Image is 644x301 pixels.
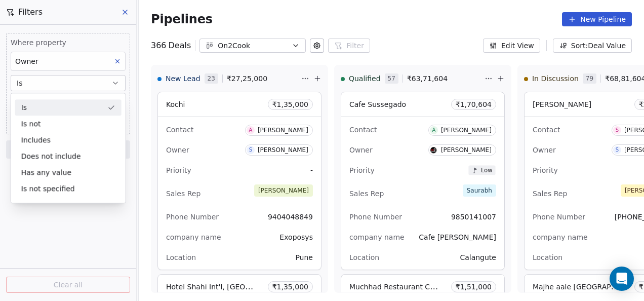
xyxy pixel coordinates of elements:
[349,100,406,108] span: Cafe Sussegado
[166,166,191,174] span: Priority
[349,190,384,198] span: Sales Rep
[349,146,373,154] span: Owner
[533,166,558,174] span: Priority
[349,126,377,134] span: Contact
[18,6,43,18] span: Filters
[15,116,122,132] div: Is not
[562,12,632,26] button: New Pipeline
[451,213,496,221] span: 9850141007
[385,73,398,84] span: 57
[441,127,492,134] div: [PERSON_NAME]
[583,73,596,84] span: 79
[349,213,402,221] span: Phone Number
[157,92,321,270] div: Kochi₹1,35,000ContactA[PERSON_NAME]OwnerS[PERSON_NAME]Priority-Sales Rep[PERSON_NAME]Phone Number...
[341,65,482,92] div: Qualified57₹63,71,604
[456,99,492,109] span: ₹ 1,70,604
[553,39,632,53] button: Sort: Deal Value
[6,277,130,293] button: Clear all
[533,100,591,108] span: [PERSON_NAME]
[258,146,308,154] div: [PERSON_NAME]
[272,282,308,292] span: ₹ 1,35,000
[249,146,252,154] div: S
[166,253,196,261] span: Location
[463,184,496,197] span: Saurabh
[610,267,634,291] div: Open Intercom Messenger
[533,190,567,198] span: Sales Rep
[254,184,313,197] span: [PERSON_NAME]
[481,166,493,174] span: Low
[272,99,308,109] span: ₹ 1,35,000
[533,146,556,154] span: Owner
[15,148,122,164] div: Does not include
[227,73,267,84] span: ₹ 27,25,000
[249,126,252,134] div: A
[279,233,313,241] span: Exoposys
[616,146,619,154] div: S
[349,166,375,174] span: Priority
[295,253,313,261] span: Pune
[166,213,219,221] span: Phone Number
[166,100,185,108] span: Kochi
[349,253,379,261] span: Location
[532,73,579,84] span: In Discussion
[17,78,22,88] span: Is
[349,73,381,84] span: Qualified
[483,39,540,53] button: Edit View
[533,253,562,261] span: Location
[341,92,505,270] div: Cafe Sussegado₹1,70,604ContactA[PERSON_NAME]OwnerS[PERSON_NAME]PriorityLowSales RepSaurabhPhone N...
[166,146,189,154] span: Owner
[151,40,191,52] div: 366
[456,282,492,292] span: ₹ 1,51,000
[15,57,38,65] span: Owner
[616,126,619,134] div: S
[166,190,200,198] span: Sales Rep
[533,126,560,134] span: Contact
[15,99,122,116] div: Is
[166,126,193,134] span: Contact
[268,213,313,221] span: 9404048849
[533,213,585,221] span: Phone Number
[205,73,218,84] span: 23
[11,75,126,91] button: Is
[218,41,288,51] div: On2Cook
[430,146,437,154] img: S
[441,146,492,154] div: [PERSON_NAME]
[151,12,213,26] span: Pipelines
[258,127,308,134] div: [PERSON_NAME]
[54,280,83,290] span: Clear all
[166,73,200,84] span: New Lead
[11,37,126,48] span: Where property
[166,282,301,291] span: Hotel Shahi Int'l, [GEOGRAPHIC_DATA]
[533,233,588,241] span: company name
[15,180,122,197] div: Is not specified
[432,126,435,134] div: A
[310,165,313,175] span: -
[407,73,448,84] span: ₹ 63,71,604
[157,65,299,92] div: New Lead23₹27,25,000
[349,282,514,291] span: Muchhad Restaurant Cafe & Lounge(Pure Veg)
[15,164,122,180] div: Has any value
[166,233,221,241] span: company name
[11,99,126,197] div: Suggestions
[349,233,405,241] span: company name
[15,132,122,148] div: Includes
[328,39,370,53] button: Filter
[460,253,496,261] span: Calangute
[169,40,191,52] span: Deals
[419,233,496,241] span: Cafe [PERSON_NAME]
